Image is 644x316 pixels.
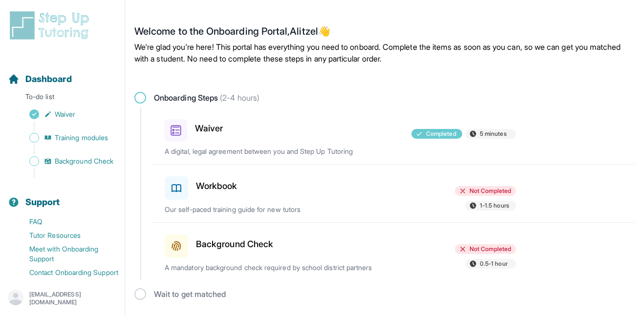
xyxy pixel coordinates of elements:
p: [EMAIL_ADDRESS][DOMAIN_NAME] [29,291,117,306]
p: We're glad you're here! This portal has everything you need to onboard. Complete the items as soo... [134,41,635,64]
p: A digital, legal agreement between you and Step Up Tutoring [165,147,393,156]
p: A mandatory background check required by school district partners [165,263,393,273]
button: Dashboard [4,57,121,90]
span: Background Check [55,156,113,166]
h3: Background Check [196,237,273,251]
img: logo [8,10,95,41]
a: FAQ [8,215,125,229]
a: Meet with Onboarding Support [8,242,125,266]
span: Not Completed [470,245,511,253]
span: 5 minutes [480,130,507,138]
p: To-do list [4,92,121,105]
span: Completed [426,130,456,138]
span: (2-4 hours) [218,93,259,103]
a: Contact Onboarding Support [8,266,125,279]
h3: Waiver [195,122,223,135]
a: WorkbookNot Completed1-1.5 hoursOur self-paced training guide for new tutors [153,165,635,222]
span: Training modules [55,133,108,143]
a: Tutor Resources [8,229,125,242]
span: 0.5-1 hour [480,260,508,268]
a: WaiverCompleted5 minutesA digital, legal agreement between you and Step Up Tutoring [153,107,635,164]
a: Waiver [8,107,125,121]
span: 1-1.5 hours [480,202,509,210]
button: [EMAIL_ADDRESS][DOMAIN_NAME] [8,290,117,307]
a: Training modules [8,131,125,145]
span: Onboarding Steps [154,92,259,104]
a: Dashboard [8,72,72,86]
h3: Workbook [196,179,237,193]
span: Dashboard [25,72,72,86]
a: Background Check [8,154,125,168]
a: Background CheckNot Completed0.5-1 hourA mandatory background check required by school district p... [153,223,635,280]
span: Waiver [55,109,75,119]
span: Not Completed [470,187,511,195]
p: Our self-paced training guide for new tutors [165,205,393,214]
span: Support [25,195,60,209]
h2: Welcome to the Onboarding Portal, Alitzel 👋 [134,25,635,41]
button: Support [4,180,121,213]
